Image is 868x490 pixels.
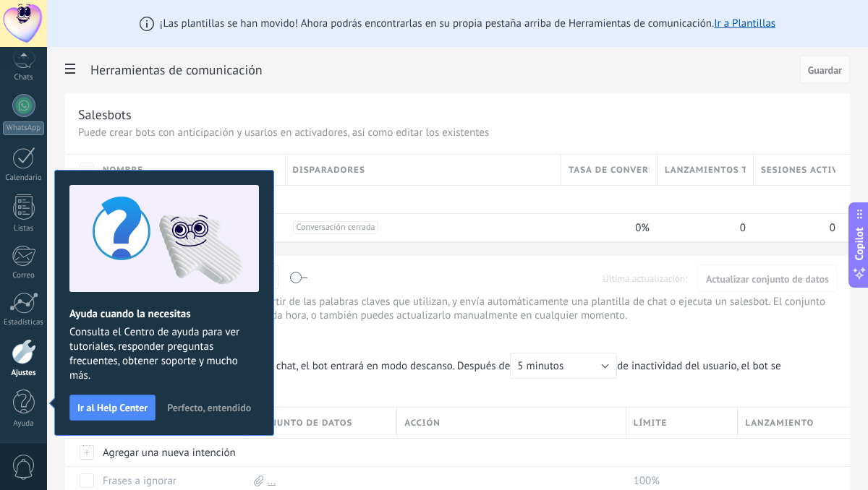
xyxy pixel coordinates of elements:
p: Detecta las intenciones de un cliente a partir de las palabras claves que utilizan, y envía autom... [78,295,837,322]
button: Perfecto, entendido [161,397,258,418]
div: Agregar una nueva intención [95,439,239,466]
div: 0% [561,214,650,241]
p: Puede crear bots con anticipación y usarlos en activadores, así como editar los existentes [78,126,837,139]
div: Correo [3,271,45,280]
h2: Herramientas de comunicación [90,56,795,85]
span: Consulta el Centro de ayuda para ver tutoriales, responder preguntas frecuentes, obtener soporte ... [69,325,259,383]
span: Acción [404,416,441,430]
div: 0 [658,214,746,241]
span: 100% [634,474,660,488]
span: ¡Las plantillas se han movido! Ahora podrás encontrarlas en su propia pestaña arriba de Herramien... [160,17,775,30]
h2: Ayuda cuando la necesitas [69,307,259,321]
span: de inactividad del usuario, el bot se reactivará. [78,353,837,392]
a: Ir a Plantillas [714,17,775,30]
span: Cuando un usuario de Kommo se une a un chat, el bot entrará en modo descanso. Después de [78,353,617,379]
div: Ajustes [3,369,45,378]
span: Tasa de conversión [569,163,650,177]
span: 0 [830,221,835,235]
span: Lanzamiento [745,416,814,430]
div: WhatsApp [3,121,44,135]
span: Lanzamientos totales [665,163,746,177]
div: Ayuda [3,419,45,429]
div: Salesbots [78,106,132,123]
span: Sesiones activas [761,163,835,177]
span: Ir al Help Center [77,403,148,413]
a: Frases a ignorar [103,474,176,488]
span: 0 [740,221,746,235]
a: ... [268,474,276,488]
span: Conjunto de datos [254,416,353,430]
button: 5 minutos [510,353,617,379]
div: Dejar el mensaje sin respuesta [78,325,837,353]
div: Estadísticas [3,318,45,327]
button: Ir al Help Center [69,395,156,421]
span: Perfecto, entendido [167,403,251,413]
span: Disparadores [293,163,365,177]
span: Copilot [852,228,867,261]
div: Calendario [3,173,45,183]
span: Nombre [103,163,143,177]
span: 5 minutos [517,359,563,373]
span: Conversación cerrada [293,221,379,234]
button: Guardar [800,56,850,83]
div: Chats [3,73,45,82]
div: 0 [754,214,835,241]
span: Guardar [808,65,842,75]
span: Límite [634,416,668,430]
div: Listas [3,224,45,233]
span: 0% [635,221,650,235]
